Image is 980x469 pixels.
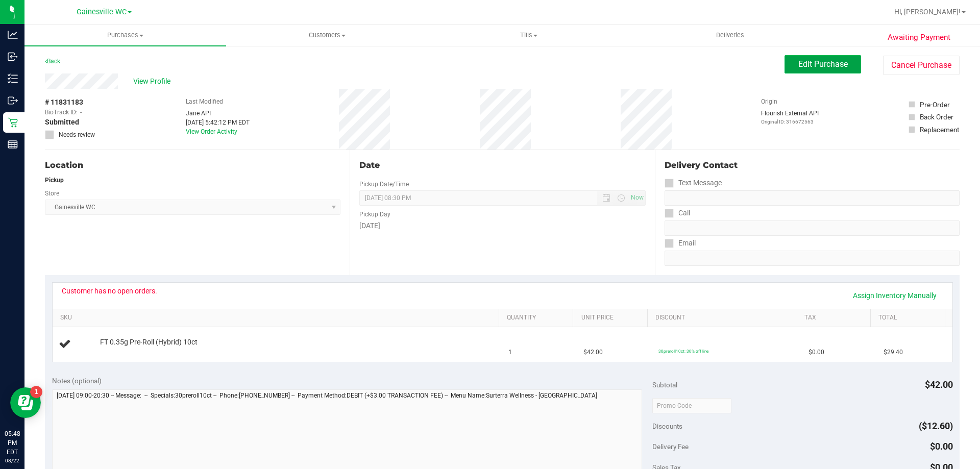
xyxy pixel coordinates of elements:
[702,31,758,40] span: Deliveries
[920,112,953,122] div: Back Order
[894,8,961,16] span: Hi, [PERSON_NAME]!
[884,348,903,357] span: $29.40
[10,387,41,418] iframe: Resource center
[359,159,645,171] div: Date
[655,314,792,322] a: Discount
[8,139,18,150] inline-svg: Reports
[100,337,198,347] span: FT 0.35g Pre-Roll (Hybrid) 10ct
[186,118,250,127] div: [DATE] 5:42:12 PM EDT
[878,314,941,322] a: Total
[925,379,953,390] span: $42.00
[761,118,819,126] p: Original ID: 316672563
[785,55,861,73] button: Edit Purchase
[186,109,250,118] div: Jane API
[60,314,495,322] a: SKU
[62,287,157,295] div: Customer has no open orders.
[883,56,960,75] button: Cancel Purchase
[652,398,731,413] input: Promo Code
[658,349,708,354] span: 30preroll10ct: 30% off line
[508,348,512,357] span: 1
[30,386,42,398] iframe: Resource center unread badge
[8,30,18,40] inline-svg: Analytics
[665,159,960,171] div: Delivery Contact
[45,97,83,108] span: # 11831183
[45,189,59,198] label: Store
[45,177,64,184] strong: Pickup
[52,377,102,385] span: Notes (optional)
[798,59,848,69] span: Edit Purchase
[583,348,603,357] span: $42.00
[507,314,569,322] a: Quantity
[581,314,644,322] a: Unit Price
[665,190,960,206] input: Format: (999) 999-9999
[428,24,629,46] a: Tills
[24,31,226,40] span: Purchases
[665,176,722,190] label: Text Message
[80,108,82,117] span: -
[804,314,867,322] a: Tax
[226,24,428,46] a: Customers
[227,31,427,40] span: Customers
[45,117,79,128] span: Submitted
[5,429,20,457] p: 05:48 PM EDT
[59,130,95,139] span: Needs review
[846,287,943,304] a: Assign Inventory Manually
[133,76,174,87] span: View Profile
[920,125,959,135] div: Replacement
[77,8,127,16] span: Gainesville WC
[45,159,340,171] div: Location
[5,457,20,464] p: 08/22
[8,117,18,128] inline-svg: Retail
[428,31,629,40] span: Tills
[45,108,78,117] span: BioTrack ID:
[8,52,18,62] inline-svg: Inbound
[665,206,690,220] label: Call
[629,24,831,46] a: Deliveries
[665,220,960,236] input: Format: (999) 999-9999
[761,109,819,126] div: Flourish External API
[930,441,953,452] span: $0.00
[920,100,950,110] div: Pre-Order
[761,97,777,106] label: Origin
[652,417,682,435] span: Discounts
[359,180,409,189] label: Pickup Date/Time
[808,348,824,357] span: $0.00
[359,220,645,231] div: [DATE]
[8,73,18,84] inline-svg: Inventory
[186,97,223,106] label: Last Modified
[8,95,18,106] inline-svg: Outbound
[919,421,953,431] span: ($12.60)
[45,58,60,65] a: Back
[24,24,226,46] a: Purchases
[665,236,696,251] label: Email
[652,442,689,451] span: Delivery Fee
[652,381,677,389] span: Subtotal
[186,128,237,135] a: View Order Activity
[359,210,390,219] label: Pickup Day
[888,32,950,43] span: Awaiting Payment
